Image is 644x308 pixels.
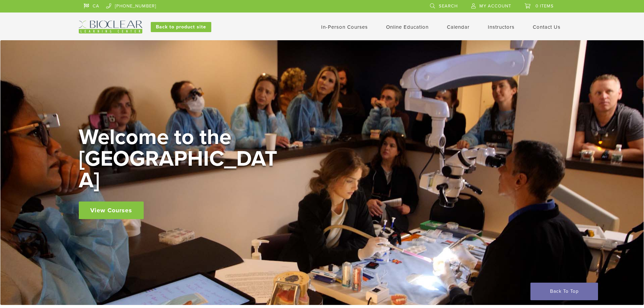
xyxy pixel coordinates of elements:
[530,283,598,300] a: Back To Top
[151,22,211,32] a: Back to product site
[533,24,560,30] a: Contact Us
[488,24,515,30] a: Instructors
[79,126,282,191] h2: Welcome to the [GEOGRAPHIC_DATA]
[79,202,144,219] a: View Courses
[447,24,470,30] a: Calendar
[386,24,429,30] a: Online Education
[535,3,554,9] span: 0 items
[439,3,458,9] span: Search
[321,24,368,30] a: In-Person Courses
[479,3,511,9] span: My Account
[79,21,142,33] img: Bioclear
